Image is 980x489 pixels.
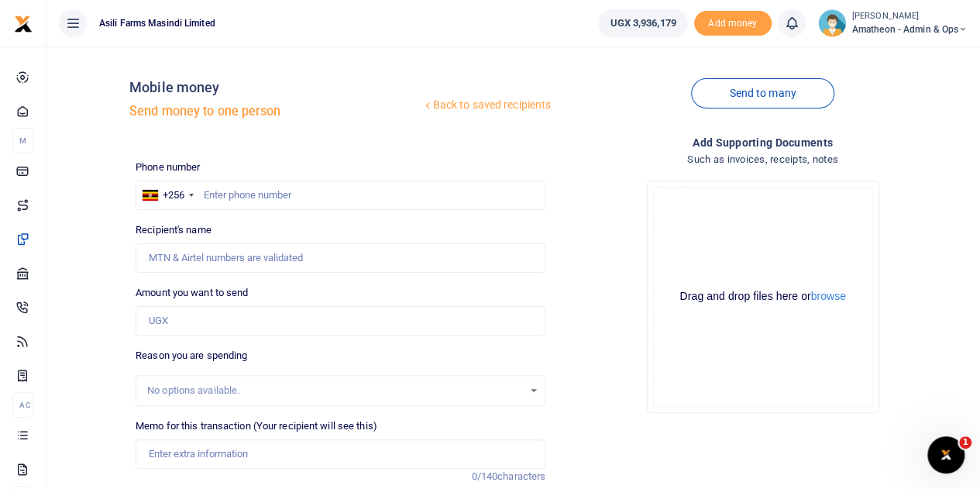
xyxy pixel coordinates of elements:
small: [PERSON_NAME] [852,10,968,23]
div: Uganda: +256 [136,181,198,209]
div: File Uploader [647,181,879,413]
label: Amount you want to send [136,285,248,301]
input: Enter extra information [136,439,545,469]
li: Toup your wallet [694,11,772,36]
a: logo-small logo-large logo-large [14,17,33,29]
label: Phone number [136,160,200,175]
h4: Add supporting Documents [558,134,968,151]
a: UGX 3,936,179 [598,9,687,37]
li: Ac [12,392,33,418]
li: M [12,128,33,153]
span: Asili Farms Masindi Limited [93,16,222,30]
input: Enter phone number [136,181,545,210]
label: Recipient's name [136,222,211,238]
iframe: Intercom live chat [927,436,965,474]
li: Wallet ballance [592,9,693,37]
input: MTN & Airtel numbers are validated [136,243,545,273]
input: UGX [136,306,545,336]
span: Add money [694,11,772,36]
img: logo-small [14,15,33,33]
a: Add money [694,16,772,28]
span: UGX 3,936,179 [610,15,676,31]
a: Send to many [691,78,834,108]
h4: Such as invoices, receipts, notes [558,151,968,168]
span: Amatheon - Admin & Ops [852,22,968,36]
h4: Mobile money [129,79,421,96]
a: profile-user [PERSON_NAME] Amatheon - Admin & Ops [818,9,968,37]
button: browse [811,291,846,301]
label: Reason you are spending [136,348,247,363]
span: 1 [959,436,971,449]
div: No options available. [147,383,523,398]
label: Memo for this transaction (Your recipient will see this) [136,418,377,434]
img: profile-user [818,9,846,37]
h5: Send money to one person [129,104,421,119]
a: Back to saved recipients [421,91,552,119]
div: +256 [163,188,184,203]
div: Drag and drop files here or [654,289,872,304]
